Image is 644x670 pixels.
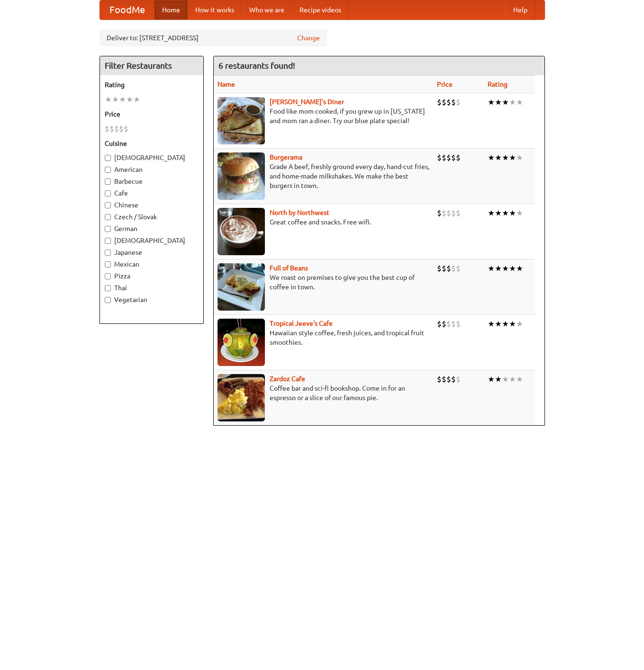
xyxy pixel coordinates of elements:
[437,80,453,88] a: Price
[112,94,119,105] li: ★
[105,153,199,162] label: [DEMOGRAPHIC_DATA]
[488,80,508,88] a: Rating
[119,124,124,134] li: $
[509,374,516,384] li: ★
[495,319,502,329] li: ★
[442,374,446,384] li: $
[516,374,523,384] li: ★
[446,208,451,218] li: $
[446,152,451,163] li: $
[509,97,516,107] li: ★
[100,56,203,75] h4: Filter Restaurants
[218,273,429,292] p: We roast on premises to give you the best cup of coffee in town.
[502,374,509,384] li: ★
[451,374,456,384] li: $
[502,208,509,218] li: ★
[218,107,429,125] p: Food like mom cooked, if you grew up in [US_STATE] and mom ran a diner. Try our blue plate special!
[446,97,451,107] li: $
[516,208,523,218] li: ★
[218,319,265,366] img: jeeves.jpg
[270,320,333,327] a: Tropical Jeeve's Cafe
[105,214,111,220] input: Czech / Slovak
[105,271,199,281] label: Pizza
[218,217,429,227] p: Great coffee and snacks. Free wifi.
[105,200,199,210] label: Chinese
[446,374,451,384] li: $
[218,208,265,255] img: north.jpg
[488,374,495,384] li: ★
[270,209,329,216] a: North by Northwest
[506,0,535,19] a: Help
[218,263,265,311] img: beans.jpg
[516,97,523,107] li: ★
[105,297,111,303] input: Vegetarian
[495,152,502,163] li: ★
[451,263,456,274] li: $
[488,152,495,163] li: ★
[437,374,442,384] li: $
[109,124,114,134] li: $
[105,261,111,268] input: Mexican
[218,152,265,200] img: burgerama.jpg
[456,319,461,329] li: $
[442,319,446,329] li: $
[495,208,502,218] li: ★
[488,208,495,218] li: ★
[105,224,199,233] label: German
[446,319,451,329] li: $
[437,97,442,107] li: $
[105,177,199,186] label: Barbecue
[105,155,111,161] input: [DEMOGRAPHIC_DATA]
[516,263,523,274] li: ★
[105,285,111,291] input: Thai
[451,208,456,218] li: $
[119,94,126,105] li: ★
[451,152,456,163] li: $
[218,374,265,421] img: zardoz.jpg
[105,124,109,134] li: $
[114,124,119,134] li: $
[437,152,442,163] li: $
[105,250,111,256] input: Japanese
[488,263,495,274] li: ★
[456,152,461,163] li: $
[105,202,111,208] input: Chinese
[124,124,128,134] li: $
[154,0,188,19] a: Home
[502,319,509,329] li: ★
[488,97,495,107] li: ★
[297,33,320,43] a: Change
[502,97,509,107] li: ★
[218,61,295,70] ng-pluralize: 6 restaurants found!
[105,259,199,269] label: Mexican
[133,94,140,105] li: ★
[270,153,302,161] a: Burgerama
[126,94,133,105] li: ★
[456,263,461,274] li: $
[437,263,442,274] li: $
[495,97,502,107] li: ★
[188,0,242,19] a: How it works
[509,152,516,163] li: ★
[218,80,235,88] a: Name
[105,165,199,174] label: American
[451,97,456,107] li: $
[437,319,442,329] li: $
[105,80,199,89] h5: Rating
[451,319,456,329] li: $
[270,375,305,383] a: Zardoz Cafe
[105,283,199,293] label: Thai
[437,208,442,218] li: $
[270,98,344,106] a: [PERSON_NAME]'s Diner
[105,167,111,173] input: American
[488,319,495,329] li: ★
[509,208,516,218] li: ★
[270,264,308,272] a: Full of Beans
[456,374,461,384] li: $
[502,263,509,274] li: ★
